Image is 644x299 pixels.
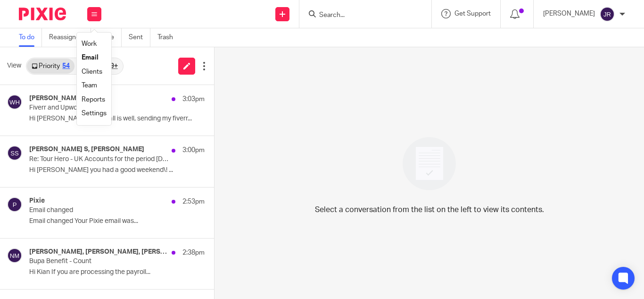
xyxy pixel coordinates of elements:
[82,54,99,61] a: Email
[19,8,66,20] img: Pixie
[29,206,170,214] p: Email changed
[19,28,42,47] a: To do
[82,82,97,89] a: Team
[129,28,150,47] a: Sent
[82,68,102,75] a: Clients
[74,59,122,74] a: Other99+
[29,248,167,256] h4: [PERSON_NAME], [PERSON_NAME], [PERSON_NAME]
[82,110,107,117] a: Settings
[182,248,205,257] p: 2:38pm
[29,268,205,276] p: Hi Kian If you are processing the payroll...
[7,61,21,71] span: View
[7,145,22,161] img: svg%3E
[7,94,22,110] img: svg%3E
[29,145,144,154] h4: [PERSON_NAME] S, [PERSON_NAME]
[98,28,122,47] a: Done
[29,257,170,265] p: Bupa Benefit - Count
[315,204,544,215] p: Select a conversation from the list on the left to view its contents.
[396,131,462,196] img: image
[29,104,170,112] p: Fiverr and Upwork
[454,10,491,17] span: Get Support
[29,217,205,225] p: Email changed Your Pixie email was...
[157,28,180,47] a: Trash
[29,115,205,123] p: Hi [PERSON_NAME], Hope all is well, sending my fiverr...
[543,9,595,18] p: [PERSON_NAME]
[182,94,205,104] p: 3:03pm
[82,96,105,103] a: Reports
[29,166,205,174] p: Hi [PERSON_NAME] you had a good weekend\! ...
[600,7,615,22] img: svg%3E
[29,94,83,103] h4: [PERSON_NAME]
[49,28,91,47] a: Reassigned
[82,41,97,47] a: Work
[29,155,170,163] p: Re: Tour Hero - UK Accounts for the period [DATE] and [DATE]
[62,63,70,69] div: 54
[7,197,22,212] img: svg%3E
[182,197,205,206] p: 2:53pm
[29,197,45,205] h4: Pixie
[182,145,205,155] p: 3:00pm
[107,63,118,69] div: 99+
[318,11,403,20] input: Search
[27,59,74,74] a: Priority54
[7,248,22,263] img: svg%3E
